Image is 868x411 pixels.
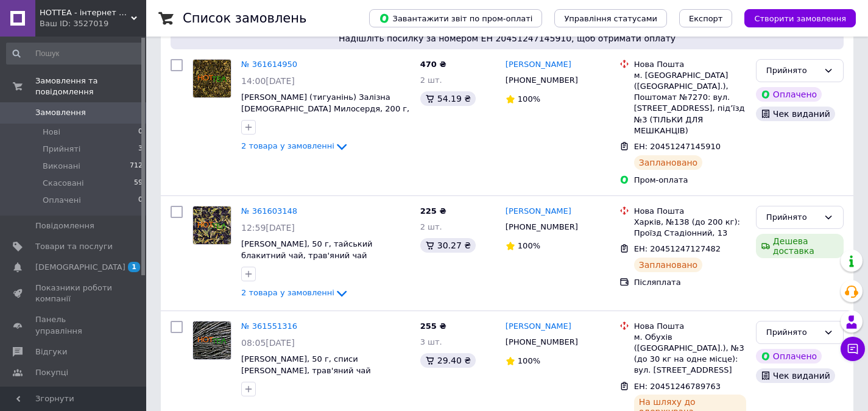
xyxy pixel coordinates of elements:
[241,321,297,331] a: № 361551316
[420,321,446,331] span: 255 ₴
[43,178,84,189] span: Скасовані
[634,244,721,253] span: ЕН: 20451247127482
[241,338,295,348] span: 08:05[DATE]
[35,76,146,97] span: Замовлення та повідомлення
[35,314,113,336] span: Панель управління
[754,14,846,23] span: Створити замовлення
[138,195,143,206] span: 0
[241,239,373,260] a: [PERSON_NAME], 50 г, тайський блакитний чай, трав'яний чай
[518,94,540,104] span: 100%
[634,217,746,239] div: Харків, №138 (до 200 кг): Проїзд Стадіонний, 13
[241,354,371,375] a: [PERSON_NAME], 50 г, списи [PERSON_NAME], трав'яний чай
[841,337,865,361] button: Чат з покупцем
[35,346,67,357] span: Відгуки
[43,127,60,138] span: Нові
[241,288,349,297] a: 2 товара у замовленні
[420,60,446,69] span: 470 ₴
[192,321,231,360] a: Фото товару
[192,206,231,245] a: Фото товару
[756,87,822,102] div: Оплачено
[134,178,143,189] span: 59
[43,161,80,172] span: Виконані
[138,144,143,155] span: 3
[756,107,835,121] div: Чек виданий
[420,353,476,368] div: 29.40 ₴
[369,9,542,27] button: Завантажити звіт по пром-оплаті
[40,18,146,29] div: Ваш ID: 3527019
[379,13,532,24] span: Завантажити звіт по пром-оплаті
[43,195,81,206] span: Оплачені
[506,59,571,71] a: [PERSON_NAME]
[634,70,746,136] div: м. [GEOGRAPHIC_DATA] ([GEOGRAPHIC_DATA].), Поштомат №7270: вул. [STREET_ADDRESS], під’їзд №3 (ТІЛ...
[634,206,746,217] div: Нова Пошта
[35,241,113,252] span: Товари та послуги
[732,13,856,23] a: Створити замовлення
[241,141,349,150] a: 2 товара у замовленні
[241,206,297,216] a: № 361603148
[420,76,442,85] span: 2 шт.
[193,60,231,97] img: Фото товару
[634,175,746,186] div: Пром-оплата
[634,142,721,151] span: ЕН: 20451247145910
[634,382,721,391] span: ЕН: 20451246789763
[193,321,231,359] img: Фото товару
[35,220,94,231] span: Повідомлення
[756,234,844,258] div: Дешева доставка
[40,7,131,18] span: HOTTEA - інтернет магазин чаю
[766,211,819,224] div: Прийнято
[35,107,86,118] span: Замовлення
[766,326,819,339] div: Прийнято
[503,219,580,235] div: [PHONE_NUMBER]
[564,14,657,23] span: Управління статусами
[35,283,113,304] span: Показники роботи компанії
[175,32,839,44] span: Надішліть посилку за номером ЕН 20451247145910, щоб отримати оплату
[128,262,140,272] span: 1
[506,321,571,332] a: [PERSON_NAME]
[503,334,580,350] div: [PHONE_NUMBER]
[756,368,835,383] div: Чек виданий
[420,238,476,253] div: 30.27 ₴
[241,223,295,233] span: 12:59[DATE]
[241,76,295,86] span: 14:00[DATE]
[183,11,306,26] h1: Список замовлень
[503,72,580,88] div: [PHONE_NUMBER]
[241,288,334,297] span: 2 товара у замовленні
[554,9,667,27] button: Управління статусами
[130,161,143,172] span: 712
[241,93,409,124] a: [PERSON_NAME] (тигуанінь) Залізна [DEMOGRAPHIC_DATA] Милосердя, 200 г, елітний китайський чай улун
[689,14,723,23] span: Експорт
[634,258,703,272] div: Заплановано
[506,206,571,217] a: [PERSON_NAME]
[420,337,442,346] span: 3 шт.
[744,9,856,27] button: Створити замовлення
[35,367,68,378] span: Покупці
[420,206,446,216] span: 225 ₴
[241,60,297,69] a: № 361614950
[634,59,746,70] div: Нова Пошта
[518,241,540,250] span: 100%
[679,9,733,27] button: Експорт
[6,43,144,65] input: Пошук
[634,277,746,288] div: Післяплата
[138,127,143,138] span: 0
[35,262,125,273] span: [DEMOGRAPHIC_DATA]
[634,321,746,332] div: Нова Пошта
[193,206,231,244] img: Фото товару
[766,65,819,77] div: Прийнято
[634,155,703,170] div: Заплановано
[420,222,442,231] span: 2 шт.
[420,91,476,106] div: 54.19 ₴
[756,349,822,364] div: Оплачено
[43,144,80,155] span: Прийняті
[634,332,746,376] div: м. Обухів ([GEOGRAPHIC_DATA].), №3 (до 30 кг на одне місце): вул. [STREET_ADDRESS]
[241,141,334,150] span: 2 товара у замовленні
[192,59,231,98] a: Фото товару
[518,356,540,365] span: 100%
